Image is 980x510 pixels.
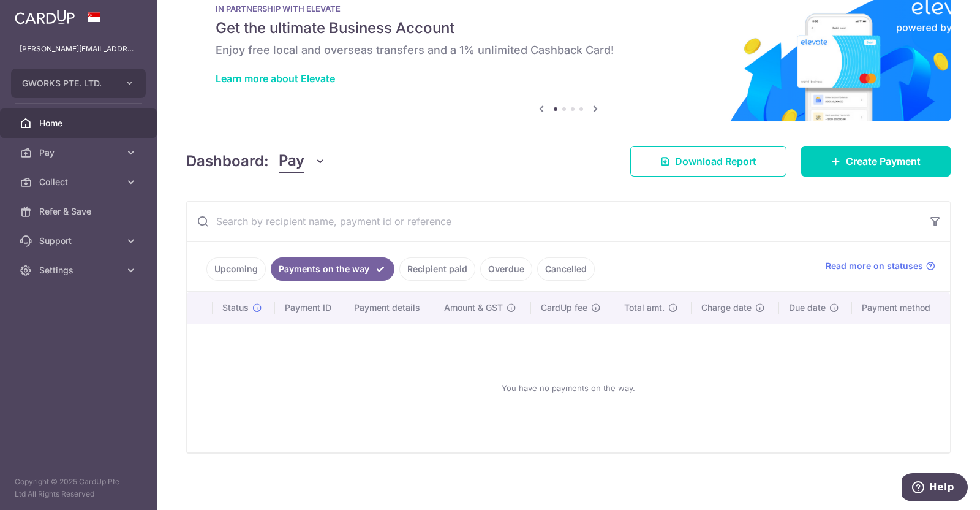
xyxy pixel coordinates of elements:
[399,257,475,281] a: Recipient paid
[216,43,921,58] h6: Enjoy free local and overseas transfers and a 1% unlimited Cashback Card!
[202,334,935,442] div: You have no payments on the way.
[624,302,665,314] span: Total amt.
[39,117,120,129] span: Home
[902,473,968,504] iframe: Opens a widget where you can find more information
[675,154,756,169] span: Download Report
[39,176,120,188] span: Collect
[846,154,921,169] span: Create Payment
[206,257,266,281] a: Upcoming
[701,302,752,314] span: Charge date
[187,202,921,241] input: Search by recipient name, payment id or reference
[541,302,587,314] span: CardUp fee
[39,205,120,218] span: Refer & Save
[789,302,826,314] span: Due date
[826,260,923,272] span: Read more on statuses
[279,150,326,173] button: Pay
[216,18,921,38] h5: Get the ultimate Business Account
[852,292,950,324] th: Payment method
[275,292,344,324] th: Payment ID
[271,257,394,281] a: Payments on the way
[186,150,269,172] h4: Dashboard:
[344,292,434,324] th: Payment details
[20,43,137,55] p: [PERSON_NAME][EMAIL_ADDRESS][DOMAIN_NAME]
[39,264,120,276] span: Settings
[222,302,249,314] span: Status
[826,260,935,272] a: Read more on statuses
[216,4,921,13] p: IN PARTNERSHIP WITH ELEVATE
[22,77,113,89] span: GWORKS PTE. LTD.
[444,302,503,314] span: Amount & GST
[630,146,786,177] a: Download Report
[216,72,335,85] a: Learn more about Elevate
[801,146,951,177] a: Create Payment
[39,147,120,159] span: Pay
[279,150,304,173] span: Pay
[537,257,595,281] a: Cancelled
[15,10,75,25] img: CardUp
[480,257,532,281] a: Overdue
[11,69,146,98] button: GWORKS PTE. LTD.
[39,235,120,247] span: Support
